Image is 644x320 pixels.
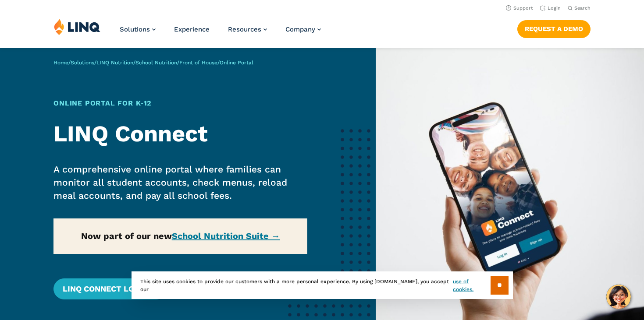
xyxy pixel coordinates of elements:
[228,25,261,33] span: Resources
[81,231,280,241] strong: Now part of our new
[132,271,513,299] div: This site uses cookies to provide our customers with a more personal experience. By using [DOMAIN...
[517,20,591,38] a: Request a Demo
[120,18,321,47] nav: Primary Navigation
[220,60,253,66] span: Online Portal
[285,25,315,33] span: Company
[453,278,490,293] a: use of cookies.
[53,60,68,66] a: Home
[120,25,150,33] span: Solutions
[135,60,177,66] a: School Nutrition
[53,98,307,109] h1: Online Portal for K‑12
[179,60,217,66] a: Front of House
[568,5,591,11] button: Open Search Bar
[540,5,561,11] a: Login
[53,278,166,299] a: LINQ Connect Login
[517,18,591,38] nav: Button Navigation
[96,60,133,66] a: LINQ Nutrition
[53,163,307,202] p: A comprehensive online portal where families can monitor all student accounts, check menus, reloa...
[53,120,208,147] strong: LINQ Connect
[285,25,321,33] a: Company
[53,60,253,66] span: / / / / /
[54,18,100,35] img: LINQ | K‑12 Software
[574,5,591,11] span: Search
[228,25,267,33] a: Resources
[606,285,631,309] button: Hello, have a question? Let’s chat.
[71,60,94,66] a: Solutions
[174,25,210,33] a: Experience
[506,5,533,11] a: Support
[120,25,156,33] a: Solutions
